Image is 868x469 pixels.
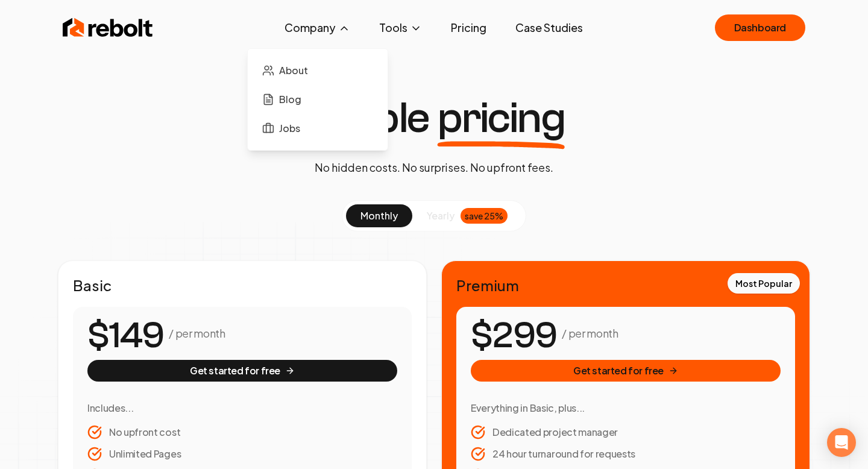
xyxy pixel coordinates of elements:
span: About [279,63,308,78]
button: Get started for free [87,360,397,382]
a: Dashboard [715,14,805,41]
p: / per month [169,325,225,342]
h2: Premium [456,275,795,295]
span: yearly [427,209,454,223]
button: yearlysave 25% [412,204,522,227]
h2: Basic [73,275,412,295]
a: About [257,58,378,83]
a: Jobs [257,116,378,140]
number-flow-react: $299 [471,309,557,363]
a: Blog [257,87,378,112]
p: / per month [562,325,618,342]
h3: Includes... [87,401,397,415]
h3: Everything in Basic, plus... [471,401,781,415]
p: No hidden costs. No surprises. No upfront fees. [315,159,553,176]
li: No upfront cost [87,425,397,439]
a: Pricing [441,16,496,40]
h1: Simple [303,96,565,140]
span: pricing [438,96,565,140]
li: Dedicated project manager [471,425,781,439]
li: 24 hour turnaround for requests [471,447,781,461]
div: Most Popular [728,273,800,294]
span: monthly [360,209,398,222]
button: monthly [346,204,412,227]
number-flow-react: $149 [87,309,164,363]
button: Tools [370,16,432,40]
div: Open Intercom Messenger [827,428,856,457]
a: Case Studies [506,16,593,40]
li: Unlimited Pages [87,447,397,461]
span: Jobs [279,121,300,136]
span: Blog [279,92,301,107]
div: save 25% [461,208,508,224]
button: Company [275,16,360,40]
button: Get started for free [471,360,781,382]
img: Rebolt Logo [63,16,153,40]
